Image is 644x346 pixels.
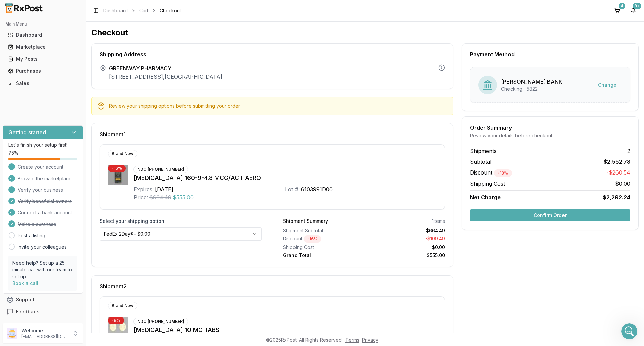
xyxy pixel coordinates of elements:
[108,165,126,172] div: - 16 %
[11,148,105,161] div: OK So just the [MEDICAL_DATA] 50mcg. I will see what I can find.
[133,185,154,193] div: Expires:
[8,150,18,156] span: 75 %
[3,306,83,318] button: Feedback
[501,78,562,86] div: [PERSON_NAME] BANK
[10,220,16,225] button: Emoji picker
[301,185,333,193] div: 6103991D00
[21,220,26,225] button: Gif picker
[6,206,128,217] textarea: Message…
[494,169,512,177] div: - 10 %
[5,76,129,91] div: Bobbie says…
[12,280,38,286] a: Book a call
[115,217,126,228] button: Send a message…
[283,218,328,225] div: Shipment Summary
[160,7,181,14] span: Checkout
[8,68,77,75] div: Purchases
[362,337,378,343] a: Privacy
[3,78,83,89] button: Sales
[109,72,222,81] p: [STREET_ADDRESS] , [GEOGRAPHIC_DATA]
[149,193,171,201] span: $664.49
[5,197,29,212] div: On it!
[470,147,497,155] span: Shipments
[18,232,45,239] a: Post a listing
[24,29,129,70] div: Good morning. [PERSON_NAME] here. I am looking for [PERSON_NAME] 5 Mg/0.5 Ml Pen (00002-1495-80) ...
[615,180,630,188] span: $0.00
[3,30,83,40] button: Dashboard
[18,175,72,182] span: Browse the marketplace
[283,235,362,243] div: Discount
[3,42,83,52] button: Marketplace
[18,244,67,250] a: Invite your colleagues
[8,44,77,50] div: Marketplace
[20,77,27,83] img: Profile image for Bobbie
[29,78,66,82] b: [PERSON_NAME]
[108,150,137,157] div: Brand New
[155,185,173,193] div: [DATE]
[470,52,630,57] div: Payment Method
[470,132,630,139] div: Review your details before checkout
[628,5,639,16] button: 9+
[304,235,321,243] div: - 16 %
[18,198,72,205] span: Verify beneficial owners
[367,252,445,259] div: $555.00
[108,317,124,324] div: - 8 %
[5,21,80,27] h2: Main Menu
[3,54,83,64] button: My Posts
[5,41,80,53] a: Marketplace
[5,91,110,112] div: Good Morning!!! OK Let me see what I can do for you.
[5,118,129,144] div: JEFFREY says…
[8,80,77,87] div: Sales
[5,77,80,89] a: Sales
[29,77,114,83] div: joined the conversation
[24,118,129,139] div: cancel the mounjaro. Copay is too high so won't need for now
[103,7,181,14] nav: breadcrumb
[5,53,80,65] a: My Posts
[593,79,622,91] button: Change
[30,33,123,66] div: Good morning. [PERSON_NAME] here. I am looking for [PERSON_NAME] 5 Mg/0.5 Ml Pen (00002-1495-80) ...
[24,171,129,192] div: Mounjaro 10 Mg/0.5 Ml Pen (00002-1471-80)
[18,187,63,193] span: Verify your business
[283,252,362,259] div: Grand Total
[470,125,630,130] div: Order Summary
[18,164,63,170] span: Create your account
[5,29,80,41] a: Dashboard
[5,144,110,165] div: OK So just the [MEDICAL_DATA] 50mcg. I will see what I can find.
[603,193,630,201] span: $2,292.24
[118,3,130,15] div: Close
[619,3,625,9] div: 4
[5,171,129,197] div: JEFFREY says…
[30,175,123,188] div: Mounjaro 10 Mg/0.5 Ml Pen (00002-1471-80)
[612,5,623,16] button: 4
[470,194,501,201] span: Net Charge
[32,220,37,225] button: Upload attachment
[21,334,68,339] p: [EMAIL_ADDRESS][DOMAIN_NAME]
[5,29,129,76] div: JEFFREY says…
[18,221,56,228] span: Make a purchase
[8,56,77,62] div: My Posts
[5,144,129,171] div: Bobbie says…
[627,147,630,155] span: 2
[109,103,448,109] div: Review your shipping options before submitting your order.
[11,95,105,108] div: Good Morning!!! OK Let me see what I can do for you.
[100,52,445,57] div: Shipping Address
[501,86,562,92] div: Checking ...5822
[100,132,126,137] span: Shipment 1
[8,128,46,136] h3: Getting started
[604,158,630,166] span: $2,552.78
[367,244,445,251] div: $0.00
[173,193,194,201] span: $555.00
[7,328,17,339] img: User avatar
[11,201,24,208] div: On it!
[133,193,148,201] div: Price:
[108,165,128,185] img: Breztri Aerosphere 160-9-4.8 MCG/ACT AERO
[3,66,83,77] button: Purchases
[100,284,127,289] span: Shipment 2
[103,7,128,14] a: Dashboard
[18,209,72,216] span: Connect a bank account
[91,27,639,38] h1: Checkout
[367,235,445,243] div: - $109.49
[367,227,445,234] div: $664.49
[470,180,505,188] span: Shipping Cost
[133,173,437,183] div: [MEDICAL_DATA] 160-9-4.8 MCG/ACT AERO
